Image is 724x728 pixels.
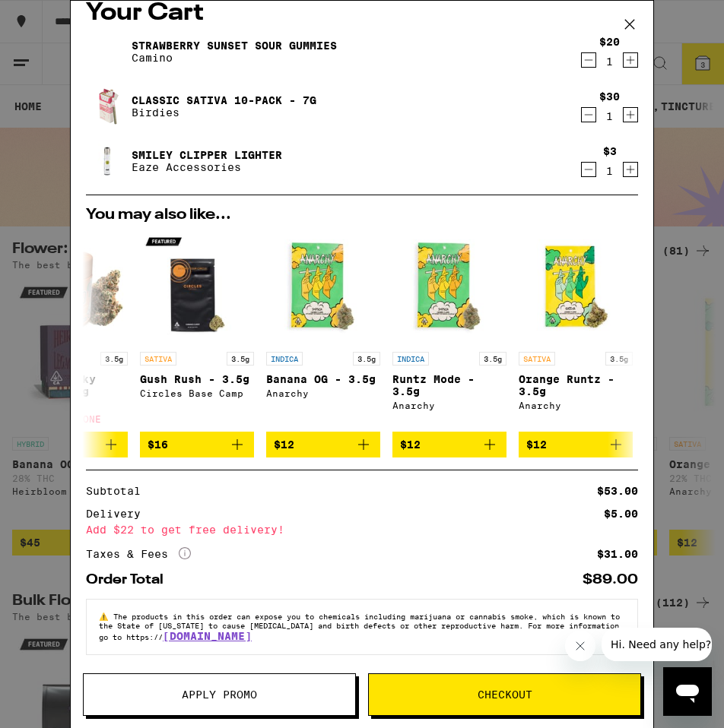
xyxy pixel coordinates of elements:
[274,438,294,451] span: $12
[581,52,596,68] button: Decrement
[266,388,380,398] div: Anarchy
[148,438,168,451] span: $16
[603,165,617,177] div: 1
[519,432,633,457] button: Add to bag
[86,140,129,182] img: Smiley Clipper Lighter
[86,207,638,223] h2: You may also like...
[99,612,113,621] span: ⚠️
[132,52,337,64] p: Camino
[599,55,620,68] div: 1
[663,667,712,716] iframe: Button to launch messaging window
[519,400,633,410] div: Anarchy
[392,432,506,457] button: Add to bag
[99,612,620,641] span: The products in this order can expose you to chemicals including marijuana or cannabis smoke, whi...
[140,352,176,366] p: SATIVA
[583,573,638,587] div: $89.00
[140,230,254,432] a: Open page for Gush Rush - 3.5g from Circles Base Camp
[86,547,191,561] div: Taxes & Fees
[479,352,506,366] p: 3.5g
[602,628,712,661] iframe: Message from company
[597,486,638,496] div: $53.00
[227,352,254,366] p: 3.5g
[266,352,303,366] p: INDICA
[140,230,254,344] img: Circles Base Camp - Gush Rush - 3.5g
[132,149,282,161] a: Smiley Clipper Lighter
[603,145,617,157] div: $3
[368,673,641,716] button: Checkout
[392,352,429,366] p: INDICA
[519,230,633,432] a: Open page for Orange Runtz - 3.5g from Anarchy
[132,106,316,119] p: Birdies
[86,508,151,519] div: Delivery
[182,689,257,700] span: Apply Promo
[526,438,547,451] span: $12
[266,373,380,385] p: Banana OG - 3.5g
[353,352,380,366] p: 3.5g
[83,673,356,716] button: Apply Promo
[86,85,129,128] img: Classic Sativa 10-Pack - 7g
[519,230,633,344] img: Anarchy - Orange Runtz - 3.5g
[604,508,638,519] div: $5.00
[581,162,596,177] button: Decrement
[392,400,506,410] div: Anarchy
[478,689,532,700] span: Checkout
[86,30,129,73] img: Strawberry Sunset Sour Gummies
[132,94,316,106] a: Classic Sativa 10-Pack - 7g
[86,573,174,587] div: Order Total
[597,549,638,559] div: $31.00
[392,373,506,397] p: Runtz Mode - 3.5g
[132,161,282,173] p: Eaze Accessories
[581,107,596,122] button: Decrement
[605,352,633,366] p: 3.5g
[140,432,254,457] button: Add to bag
[86,524,638,535] div: Add $22 to get free delivery!
[400,438,421,451] span: $12
[392,230,506,432] a: Open page for Runtz Mode - 3.5g from Anarchy
[519,352,555,366] p: SATIVA
[266,230,380,432] a: Open page for Banana OG - 3.5g from Anarchy
[599,36,620,48] div: $20
[140,373,254,385] p: Gush Rush - 3.5g
[519,373,633,397] p: Orange Runtz - 3.5g
[599,90,620,103] div: $30
[623,107,638,122] button: Increment
[163,630,252,642] a: [DOMAIN_NAME]
[392,230,506,344] img: Anarchy - Runtz Mode - 3.5g
[623,162,638,177] button: Increment
[140,388,254,398] div: Circles Base Camp
[623,52,638,68] button: Increment
[266,230,380,344] img: Anarchy - Banana OG - 3.5g
[266,432,380,457] button: Add to bag
[599,110,620,122] div: 1
[86,486,151,496] div: Subtotal
[565,631,595,661] iframe: Close message
[132,40,337,52] a: Strawberry Sunset Sour Gummies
